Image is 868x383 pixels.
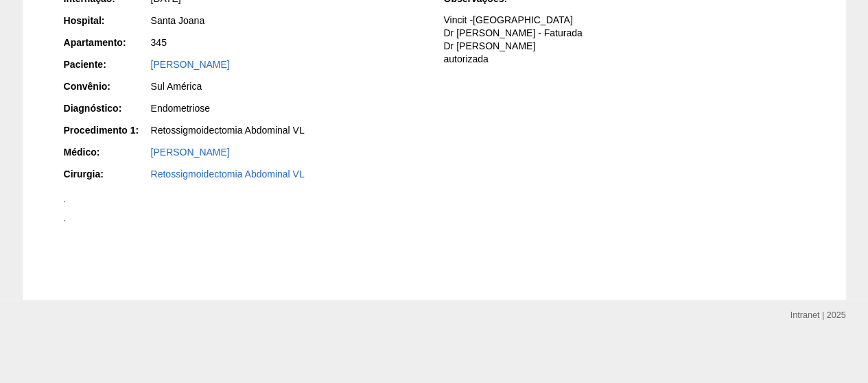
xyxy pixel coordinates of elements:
[151,147,230,158] a: [PERSON_NAME]
[790,308,846,322] div: Intranet | 2025
[64,101,150,115] div: Diagnóstico:
[64,58,150,71] div: Paciente:
[64,14,150,27] div: Hospital:
[151,59,230,70] a: [PERSON_NAME]
[151,101,425,115] div: Endometriose
[151,79,425,93] div: Sul América
[64,123,150,137] div: Procedimento 1:
[151,169,305,180] a: Retossigmoidectomia Abdominal VL
[151,14,425,27] div: Santa Joana
[443,14,804,66] p: Vincit -[GEOGRAPHIC_DATA] Dr [PERSON_NAME] - Faturada Dr [PERSON_NAME] autorizada
[64,167,150,181] div: Cirurgia:
[151,36,425,49] div: 345
[151,123,425,137] div: Retossigmoidectomia Abdominal VL
[64,36,150,49] div: Apartamento:
[64,79,150,93] div: Convênio:
[64,145,150,159] div: Médico:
